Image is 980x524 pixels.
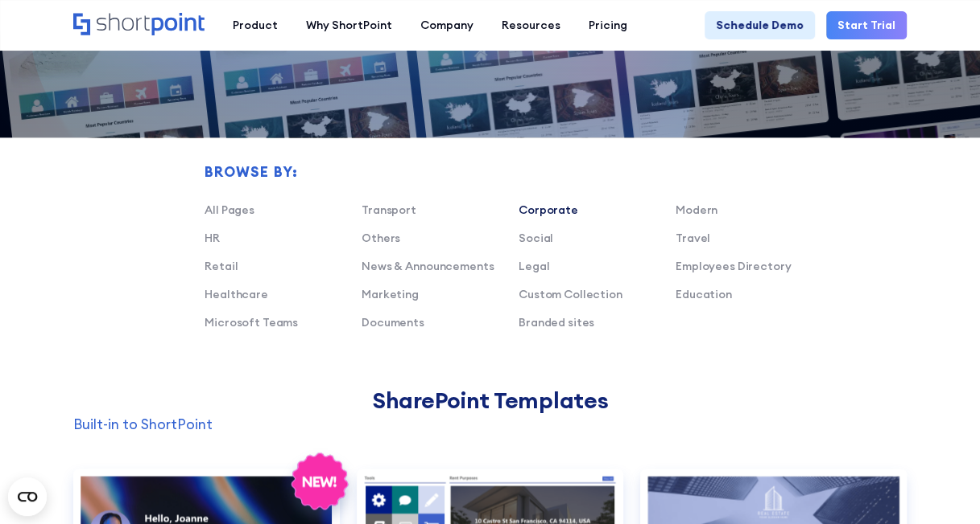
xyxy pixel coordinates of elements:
a: Legal [519,259,549,273]
a: News & Announcements [362,259,494,273]
iframe: Chat Widget [899,447,980,524]
button: Open CMP widget [8,477,47,516]
a: Pricing [575,11,642,39]
a: Marketing [362,287,419,301]
a: Modern [676,203,717,217]
a: All Pages [205,203,254,217]
a: Resources [488,11,575,39]
a: Transport [362,203,416,217]
h2: SharePoint Templates [73,387,906,413]
a: Retail [205,259,238,273]
a: Travel [676,231,710,245]
a: Healthcare [205,287,268,301]
a: Product [219,11,292,39]
div: Resources [502,17,560,34]
div: Why ShortPoint [306,17,392,34]
div: Company [420,17,473,34]
a: Branded sites [519,315,594,330]
a: Start Trial [826,11,907,39]
a: Company [407,11,488,39]
a: Home [73,13,205,37]
a: Schedule Demo [705,11,815,39]
a: HR [205,231,220,245]
a: Corporate [519,203,578,217]
div: Product [233,17,278,34]
a: Others [362,231,400,245]
a: Education [676,287,732,301]
a: Microsoft Teams [205,315,298,330]
a: Social [519,231,553,245]
div: Pricing [589,17,627,34]
a: Documents [362,315,424,330]
h2: Browse by: [205,164,833,179]
a: Why ShortPoint [292,11,407,39]
p: Built-in to ShortPoint [73,414,906,435]
a: Custom Collection [519,287,622,301]
a: Employees Directory [676,259,791,273]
